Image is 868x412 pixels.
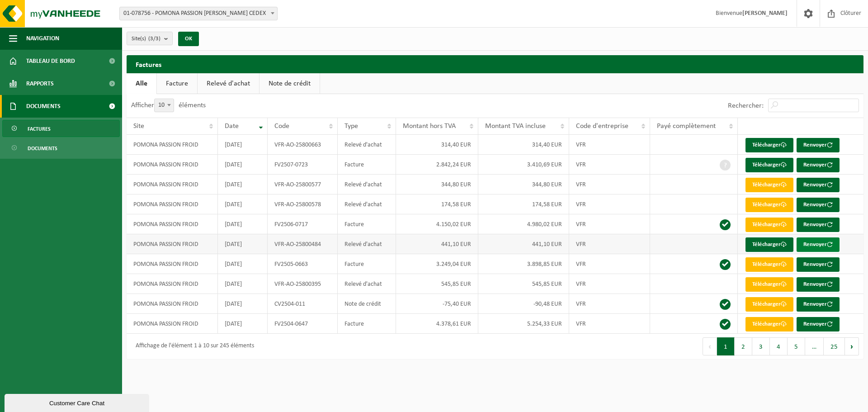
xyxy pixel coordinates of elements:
[797,277,840,292] button: Renvoyer
[735,337,752,355] button: 2
[338,194,396,214] td: Relevé d'achat
[478,314,569,334] td: 5.254,33 EUR
[396,234,478,254] td: 441,10 EUR
[178,32,199,46] button: OK
[127,194,218,214] td: POMONA PASSION FROID
[569,254,650,274] td: VFR
[127,55,170,73] h2: Factures
[127,135,218,155] td: POMONA PASSION FROID
[259,73,320,94] a: Note de crédit
[218,135,268,155] td: [DATE]
[218,274,268,294] td: [DATE]
[148,36,160,42] count: (3/3)
[770,337,788,355] button: 4
[745,198,793,212] a: Télécharger
[569,314,650,334] td: VFR
[745,237,793,252] a: Télécharger
[338,135,396,155] td: Relevé d'achat
[218,314,268,334] td: [DATE]
[338,175,396,194] td: Relevé d'achat
[569,234,650,254] td: VFR
[268,274,338,294] td: VFR-AO-25800395
[127,73,156,94] a: Alle
[127,175,218,194] td: POMONA PASSION FROID
[218,294,268,314] td: [DATE]
[569,194,650,214] td: VFR
[478,274,569,294] td: 545,85 EUR
[28,140,57,157] span: Documents
[338,274,396,294] td: Relevé d'achat
[127,32,173,45] button: Site(s)(3/3)
[268,155,338,175] td: FV2507-0723
[788,337,805,355] button: 5
[569,274,650,294] td: VFR
[396,135,478,155] td: 314,40 EUR
[225,123,239,130] span: Date
[478,254,569,274] td: 3.898,85 EUR
[218,214,268,234] td: [DATE]
[403,123,456,130] span: Montant hors TVA
[120,7,277,20] span: 01-078756 - POMONA PASSION FROID - LOMME CEDEX
[274,123,289,130] span: Code
[797,178,840,192] button: Renvoyer
[127,254,218,274] td: POMONA PASSION FROID
[569,155,650,175] td: VFR
[576,123,628,130] span: Code d'entreprise
[157,73,197,94] a: Facture
[745,317,793,331] a: Télécharger
[745,158,793,172] a: Télécharger
[26,27,59,50] span: Navigation
[127,214,218,234] td: POMONA PASSION FROID
[797,297,840,312] button: Renvoyer
[728,102,764,109] label: Rechercher:
[26,50,75,72] span: Tableau de bord
[268,294,338,314] td: CV2504-011
[5,392,151,412] iframe: chat widget
[569,135,650,155] td: VFR
[132,32,160,46] span: Site(s)
[752,337,770,355] button: 3
[396,214,478,234] td: 4.150,02 EUR
[797,138,840,152] button: Renvoyer
[797,198,840,212] button: Renvoyer
[131,338,254,355] div: Affichage de l'élément 1 à 10 sur 245 éléments
[845,337,859,355] button: Next
[569,294,650,314] td: VFR
[805,337,824,355] span: …
[478,194,569,214] td: 174,58 EUR
[478,155,569,175] td: 3.410,69 EUR
[396,314,478,334] td: 4.378,61 EUR
[131,102,206,109] label: Afficher éléments
[703,337,717,355] button: Previous
[218,254,268,274] td: [DATE]
[745,218,793,232] a: Télécharger
[127,234,218,254] td: POMONA PASSION FROID
[127,314,218,334] td: POMONA PASSION FROID
[2,120,120,137] a: Factures
[28,120,51,137] span: Factures
[824,337,845,355] button: 25
[218,175,268,194] td: [DATE]
[338,314,396,334] td: Facture
[218,234,268,254] td: [DATE]
[569,214,650,234] td: VFR
[127,155,218,175] td: POMONA PASSION FROID
[478,294,569,314] td: -90,48 EUR
[26,95,61,118] span: Documents
[478,175,569,194] td: 344,80 EUR
[133,123,144,130] span: Site
[745,178,793,192] a: Télécharger
[119,7,278,20] span: 01-078756 - POMONA PASSION FROID - LOMME CEDEX
[338,234,396,254] td: Relevé d'achat
[268,194,338,214] td: VFR-AO-25800578
[745,257,793,272] a: Télécharger
[797,237,840,252] button: Renvoyer
[2,139,120,156] a: Documents
[344,123,358,130] span: Type
[338,214,396,234] td: Facture
[717,337,735,355] button: 1
[396,294,478,314] td: -75,40 EUR
[396,254,478,274] td: 3.249,04 EUR
[396,194,478,214] td: 174,58 EUR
